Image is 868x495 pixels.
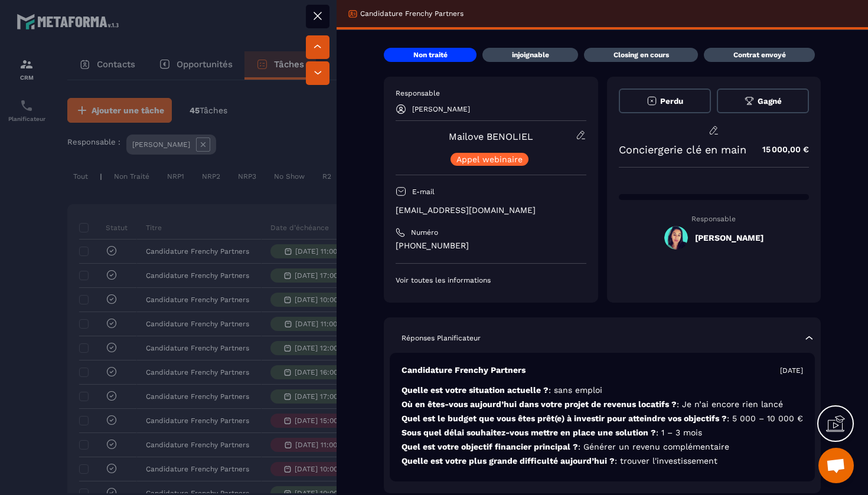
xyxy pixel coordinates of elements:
p: [EMAIL_ADDRESS][DOMAIN_NAME] [396,205,586,216]
a: Mailove BENOLIEL [449,131,533,142]
span: : sans emploi [549,385,602,395]
p: Appel webinaire [456,155,523,163]
p: [PHONE_NUMBER] [396,240,586,251]
span: : 1 – 3 mois [656,428,702,437]
p: Où en êtes-vous aujourd’hui dans votre projet de revenus locatifs ? [402,399,803,410]
p: Quelle est votre situation actuelle ? [402,385,803,396]
h5: [PERSON_NAME] [695,233,763,242]
span: Perdu [660,97,683,106]
p: Candidature Frenchy Partners [360,9,464,18]
p: Contrat envoyé [733,50,786,60]
span: Gagné [758,97,782,106]
p: 15 000,00 € [750,138,809,161]
p: E-mail [412,187,435,196]
p: Quel est le budget que vous êtes prêt(e) à investir pour atteindre vos objectifs ? [402,413,803,424]
p: Quel est votre objectif financier principal ? [402,441,803,453]
div: Ouvrir le chat [818,448,854,483]
button: Perdu [619,88,711,113]
p: Voir toutes les informations [396,276,586,285]
span: : trouver l'investissement [615,456,717,466]
p: Sous quel délai souhaitez-vous mettre en place une solution ? [402,427,803,438]
p: Closing en cours [614,50,669,60]
p: injoignable [512,50,549,60]
p: Non traité [413,50,448,60]
span: : Je n’ai encore rien lancé [677,399,783,409]
p: Candidature Frenchy Partners [402,365,526,376]
p: Responsable [396,88,586,98]
span: : 5 000 – 10 000 € [727,414,803,423]
span: : Générer un revenu complémentaire [578,442,729,451]
p: Numéro [411,228,438,237]
p: Conciergerie clé en main [619,143,746,156]
p: [DATE] [780,366,803,375]
p: Quelle est votre plus grande difficulté aujourd’hui ? [402,455,803,467]
p: Responsable [619,215,810,223]
p: Réponses Planificateur [402,333,481,343]
p: [PERSON_NAME] [412,105,470,113]
button: Gagné [717,88,809,113]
